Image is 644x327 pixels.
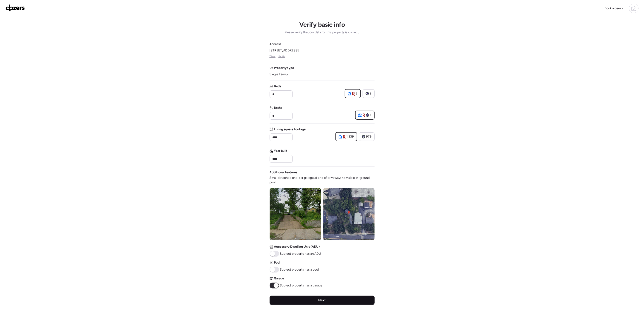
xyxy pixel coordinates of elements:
span: Beds [274,84,281,89]
h1: Verify basic info [299,21,345,28]
span: Single Family [270,72,288,77]
span: Property type [274,66,294,70]
span: Accessory Dwelling Unit (ADU) [274,245,320,249]
span: Small detached one-car garage at end of driveway; no visible in-ground pool. [270,176,375,185]
span: 2 [370,91,372,96]
span: Additional features [270,170,298,175]
span: Book a demo [604,6,623,10]
span: Garage [274,276,284,281]
span: Subject property has a pool [280,267,319,272]
span: Subject property has an ADU [280,252,321,256]
span: 1 [370,113,371,117]
span: Year built [274,149,288,153]
span: Living square footage [274,127,306,132]
span: Pool [274,260,280,265]
span: 1,339 [347,134,354,139]
span: 979 [366,134,372,139]
span: Next [318,298,326,303]
span: Subject property has a garage [280,283,323,288]
span: • [276,55,278,58]
img: Logo [5,4,25,12]
span: 3 [356,91,358,96]
a: Zillow [270,55,276,58]
span: Baths [274,106,282,110]
span: [STREET_ADDRESS] [270,48,299,53]
span: Address [270,42,282,46]
a: Redfin [278,55,285,58]
span: Please verify that our data for this property is correct. [285,30,359,35]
